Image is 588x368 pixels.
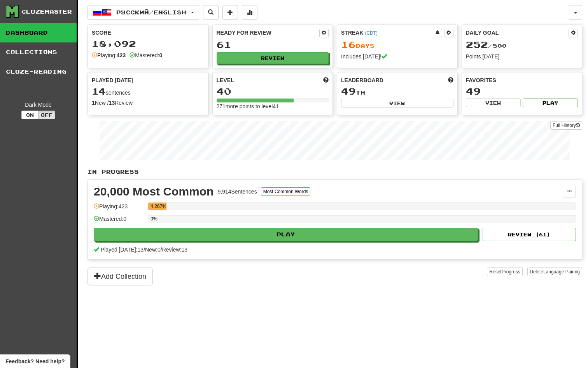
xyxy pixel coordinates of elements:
span: / [161,247,162,253]
span: Open feedback widget [5,357,65,365]
div: Favorites [466,76,578,84]
div: Clozemaster [21,8,72,16]
button: View [341,99,453,107]
span: Score more points to level up [323,76,329,84]
div: Mastered: [129,51,162,59]
button: Review [217,52,329,64]
div: sentences [92,86,204,97]
button: Play [523,99,578,107]
span: Played [DATE]: 13 [101,247,143,253]
span: Progress [502,269,520,275]
button: Search sentences [203,5,219,20]
div: Playing: [92,51,126,59]
button: DeleteLanguage Pairing [527,268,582,276]
div: 61 [217,40,329,49]
strong: 1 [92,100,95,106]
button: Add sentence to collection [222,5,238,20]
div: 18,092 [92,39,204,49]
strong: 13 [109,100,115,106]
span: Русский / English [116,9,186,16]
div: New / Review [92,99,204,107]
div: 40 [217,86,329,96]
button: Off [38,111,55,119]
div: 9,914 Sentences [217,188,257,195]
button: View [466,99,521,107]
span: 252 [466,39,488,50]
div: th [341,86,453,97]
div: Daily Goal [466,29,569,37]
span: 16 [341,39,356,50]
div: Playing: 423 [94,202,144,215]
span: 49 [341,86,356,97]
button: Русский/English [87,5,199,20]
a: (CDT) [365,30,377,36]
span: / 500 [466,42,507,49]
div: 271 more points to level 41 [217,102,329,110]
button: Add Collection [87,268,153,285]
div: Points [DATE] [466,53,578,60]
button: Review (61) [483,228,576,241]
button: On [21,111,38,119]
div: Mastered: 0 [94,215,144,228]
strong: 423 [117,52,126,58]
div: 4.267% [150,202,166,210]
span: New: 0 [145,247,161,253]
span: Language Pairing [543,269,580,275]
div: Streak [341,29,433,37]
button: ResetProgress [487,268,522,276]
button: More stats [242,5,257,20]
span: / [143,247,145,253]
span: 14 [92,86,106,97]
strong: 0 [159,52,162,58]
span: Review: 13 [162,247,187,253]
span: Leaderboard [341,76,383,84]
div: Dark Mode [6,101,71,109]
span: This week in points, UTC [448,76,453,84]
button: Most Common Words [261,187,311,196]
a: Full History [550,121,582,130]
div: Score [92,29,204,37]
div: 49 [466,86,578,96]
span: Level [217,76,234,84]
div: Ready for Review [217,29,320,37]
div: Day s [341,40,453,50]
button: Play [94,228,478,241]
div: 20,000 Most Common [94,186,213,197]
span: Played [DATE] [92,76,133,84]
div: Includes [DATE]! [341,53,453,60]
p: In Progress [87,168,582,176]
